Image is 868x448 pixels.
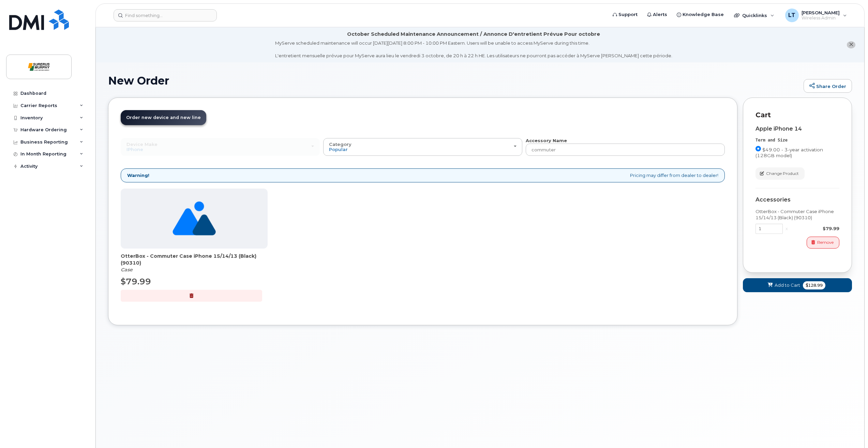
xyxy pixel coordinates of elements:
[755,146,761,151] input: $49.00 - 3-year activation (128GB model)
[755,137,839,143] div: Term and Size
[791,225,839,232] div: $79.99
[347,31,600,38] div: October Scheduled Maintenance Announcement / Annonce D'entretient Prévue Pour octobre
[766,170,799,177] span: Change Product
[121,168,725,182] div: Pricing may differ from dealer to dealer!
[755,110,839,120] p: Cart
[804,79,852,93] a: Share Order
[743,278,852,292] button: Add to Cart $128.99
[329,141,351,147] span: Category
[121,267,133,273] em: Case
[126,115,201,120] span: Order new device and new line
[127,172,149,179] strong: Warning!
[803,281,825,289] span: $128.99
[755,197,839,203] div: Accessories
[817,239,834,245] span: Remove
[121,253,268,266] span: OtterBox - Commuter Case iPhone 15/14/13 (Black) (90310)
[173,189,216,249] img: no_image_found-2caef05468ed5679b831cfe6fc140e25e0c280774317ffc20a367ab7fd17291e.png
[526,138,567,143] strong: Accessory Name
[755,208,839,221] div: OtterBox - Commuter Case iPhone 15/14/13 (Black) (90310)
[783,225,791,232] div: x
[807,237,839,249] button: Remove
[755,126,839,132] div: Apple iPhone 14
[755,147,823,158] span: $49.00 - 3-year activation (128GB model)
[329,147,348,152] span: Popular
[121,277,151,286] span: $79.99
[121,253,268,273] div: OtterBox - Commuter Case iPhone 15/14/13 (Black) (90310)
[775,282,800,288] span: Add to Cart
[847,41,855,48] button: close notification
[323,138,522,156] button: Category Popular
[755,167,805,179] button: Change Product
[275,40,672,59] div: MyServe scheduled maintenance will occur [DATE][DATE] 8:00 PM - 10:00 PM Eastern. Users will be u...
[108,75,800,87] h1: New Order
